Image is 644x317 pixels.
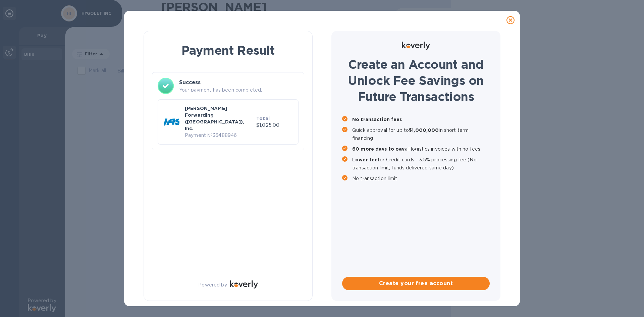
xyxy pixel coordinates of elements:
[402,42,430,50] img: Logo
[179,78,299,87] h3: Success
[352,146,405,152] b: 60 more days to pay
[352,174,490,182] p: No transaction limit
[185,132,254,139] p: Payment № 36488946
[347,279,484,287] span: Create your free account
[352,157,378,162] b: Lower fee
[342,277,490,290] button: Create your free account
[409,127,439,133] b: $1,000,000
[342,56,490,105] h1: Create an Account and Unlock Fee Savings on Future Transactions
[352,145,490,153] p: all logistics invoices with no fees
[179,87,299,94] p: Your payment has been completed.
[256,122,293,129] p: $1,025.00
[352,126,490,142] p: Quick approval for up to in short term financing
[352,117,402,122] b: No transaction fees
[198,281,227,288] p: Powered by
[185,105,254,132] p: [PERSON_NAME] Forwarding ([GEOGRAPHIC_DATA]), Inc.
[352,156,490,172] p: for Credit cards - 3.5% processing fee (No transaction limit, funds delivered same day)
[230,280,258,288] img: Logo
[256,116,270,121] b: Total
[155,42,302,59] h1: Payment Result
